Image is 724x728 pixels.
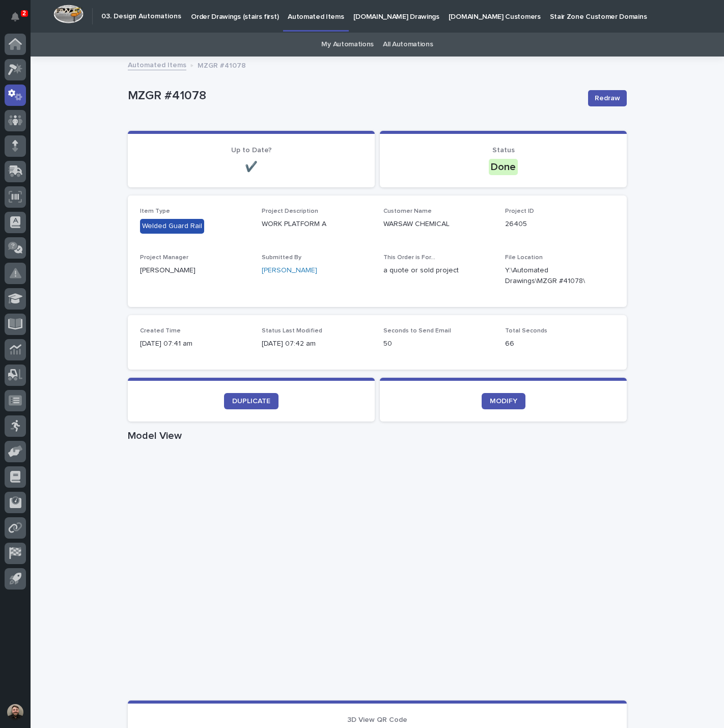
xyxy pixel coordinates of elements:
[128,430,627,442] h1: Model View
[492,147,515,154] span: Status
[505,208,534,214] span: Project ID
[489,159,518,175] div: Done
[140,219,204,234] div: Welded Guard Rail
[101,12,181,21] h2: 03. Design Automations
[262,339,371,349] p: [DATE] 07:42 am
[383,255,435,261] span: This Order is For...
[140,161,363,173] p: ✔️
[262,328,322,334] span: Status Last Modified
[5,6,26,27] button: Notifications
[232,398,270,405] span: DUPLICATE
[22,10,26,17] p: 2
[490,398,517,405] span: MODIFY
[140,208,170,214] span: Item Type
[383,265,493,276] p: a quote or sold project
[262,265,317,276] a: [PERSON_NAME]
[383,208,432,214] span: Customer Name
[140,255,188,261] span: Project Manager
[262,219,371,230] p: WORK PLATFORM A
[224,393,279,409] a: DUPLICATE
[128,446,627,701] iframe: Model View
[505,255,543,261] span: File Location
[505,339,615,349] p: 66
[595,93,620,103] span: Redraw
[53,5,83,23] img: Workspace Logo
[231,147,272,154] span: Up to Date?
[140,328,181,334] span: Created Time
[198,59,246,70] p: MZGR #41078
[347,716,407,723] span: 3D View QR Code
[140,265,249,276] p: [PERSON_NAME]
[383,328,451,334] span: Seconds to Send Email
[262,255,301,261] span: Submitted By
[321,33,374,57] a: My Automations
[505,328,547,334] span: Total Seconds
[505,219,615,230] p: 26405
[128,89,580,103] p: MZGR #41078
[383,339,493,349] p: 50
[262,208,318,214] span: Project Description
[383,219,493,230] p: WARSAW CHEMICAL
[482,393,525,409] a: MODIFY
[5,702,26,723] button: users-avatar
[140,339,249,349] p: [DATE] 07:41 am
[588,90,627,106] button: Redraw
[13,12,26,29] div: Notifications2
[505,265,590,287] : Y:\Automated Drawings\MZGR #41078\
[128,59,186,70] a: Automated Items
[383,33,433,57] a: All Automations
